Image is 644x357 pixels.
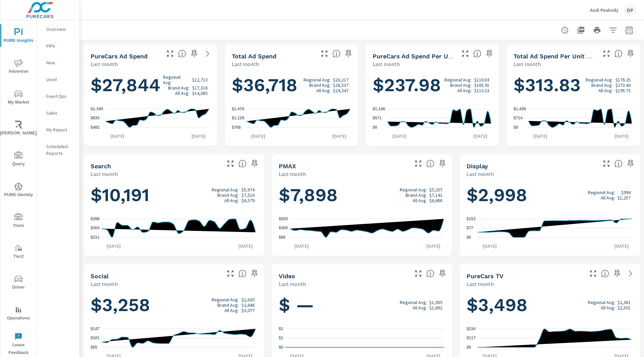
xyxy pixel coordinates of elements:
p: Last month [91,170,118,178]
h1: $7,898 [279,184,445,206]
text: $147 [91,326,100,331]
text: $1 [279,336,283,341]
text: $309 [279,226,288,231]
p: $5,974 [241,187,255,192]
p: New [46,59,74,66]
text: $768 [232,125,241,130]
button: Make Fullscreen [225,268,236,279]
span: My Market [2,90,35,106]
p: [DATE] [610,133,633,139]
p: $28,537 [333,82,348,88]
p: $6,579 [241,198,255,203]
p: $5,207 [429,187,442,192]
text: $571 [373,116,382,121]
span: PURE Insights [2,28,35,45]
text: $714 [514,116,523,121]
p: All Avg: [224,308,239,313]
p: $6,688 [429,198,442,203]
p: Regional Avg: [304,77,331,82]
p: Brand Avg: [450,82,472,88]
text: $482 [91,125,100,130]
h1: $237.98 [373,74,492,97]
p: Brand Avg: [309,82,331,88]
span: The amount of money spent on Search advertising during the period. [238,160,247,168]
a: See more details in report [202,48,213,59]
p: Scheduled Reports [46,143,74,157]
p: $1,692 [429,305,442,310]
button: Make Fullscreen [460,48,471,59]
p: Last month [91,60,118,68]
p: $195.73 [615,88,631,93]
p: $2,646 [241,302,255,308]
span: Save this to your personalized report [437,268,448,279]
button: Apply Filters [606,23,620,37]
span: Driver [2,275,35,291]
p: Regional Avg: [586,77,613,82]
span: Save this to your personalized report [625,48,636,59]
p: [DATE] [529,133,552,139]
span: [PERSON_NAME] [2,121,35,137]
p: [DATE] [187,133,210,139]
text: $1.47K [232,107,245,111]
span: The amount of money spent on Social advertising during the period. [238,270,247,278]
p: $2,501 [618,305,631,310]
span: Save this to your personalized report [249,268,260,279]
span: Tier2 [2,244,35,260]
p: $17,318 [192,85,208,91]
text: $0 [514,125,518,130]
text: $1.14K [373,107,386,111]
p: [DATE] [102,243,125,249]
button: Make Fullscreen [165,48,175,59]
p: Regional Avg: [163,74,190,85]
p: Regional Avg: [212,297,239,302]
p: [DATE] [478,243,501,249]
p: Brand Avg: [217,192,239,198]
p: [DATE] [422,243,445,249]
text: $55 [91,345,97,350]
button: Make Fullscreen [601,158,612,169]
span: Save this to your personalized report [484,48,495,59]
p: Sales [46,110,74,116]
p: $165.91 [474,82,489,88]
p: Last month [232,60,259,68]
span: Save this to your personalized report [437,158,448,169]
p: $7,141 [429,192,442,198]
span: Advertise [2,59,35,75]
p: Fixed Ops [46,93,74,100]
p: Audi Peabody [590,7,619,13]
text: $89 [279,235,285,240]
button: "Export Report to PDF" [574,23,588,37]
p: Used [46,76,74,83]
h1: $27,844 [91,74,210,97]
p: $1,055 [429,300,442,305]
div: Overview [37,24,79,34]
button: Print Report [590,23,604,37]
text: $0 [279,345,283,350]
h1: $2,998 [467,184,633,206]
text: $1.43K [514,107,527,111]
text: $1.12K [232,116,245,121]
p: Brand Avg: [217,302,239,308]
p: Last month [279,280,306,288]
p: [DATE] [328,133,351,139]
p: Last month [91,280,118,288]
p: Last month [467,280,494,288]
h5: Search [91,163,111,170]
h1: $36,718 [232,74,352,97]
span: The amount of money spent on Display advertising during the period. [614,160,623,168]
p: $110.83 [474,77,489,82]
h5: PMAX [279,163,296,170]
p: [DATE] [247,133,270,139]
span: Average cost of advertising per each vehicle sold at the dealer over the selected date range. The... [473,50,481,58]
p: [DATE] [388,133,411,139]
button: Select Date Range [623,23,636,37]
p: $1,257 [618,195,631,200]
p: All Avg: [316,88,331,93]
button: Make Fullscreen [413,158,424,169]
p: $2,381 [618,300,631,305]
p: $176.25 [615,77,631,82]
div: New [37,58,79,68]
span: Save this to your personalized report [612,268,623,279]
p: $24,347 [333,88,348,93]
p: Regional Avg: [400,300,427,305]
